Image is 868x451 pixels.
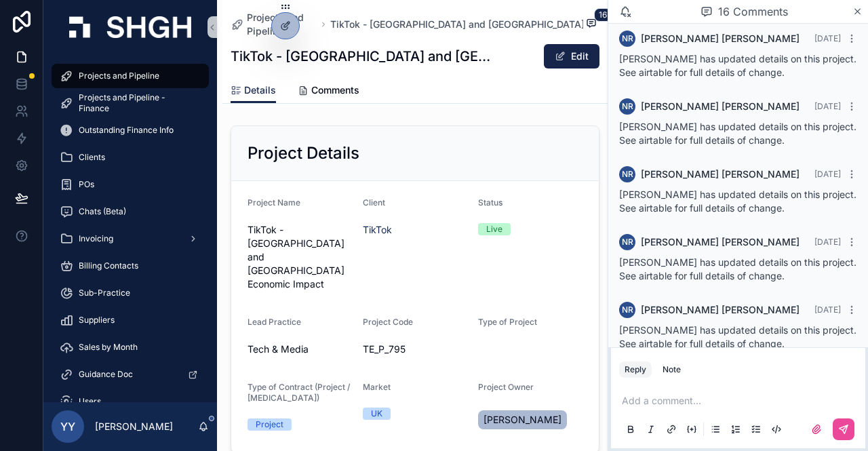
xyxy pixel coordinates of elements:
[484,413,561,427] span: [PERSON_NAME]
[363,197,385,208] span: Client
[79,179,94,190] span: POs
[641,235,800,249] span: [PERSON_NAME] [PERSON_NAME]
[641,32,800,45] span: [PERSON_NAME] [PERSON_NAME]
[311,83,359,97] span: Comments
[248,223,352,291] span: TikTok - [GEOGRAPHIC_DATA] and [GEOGRAPHIC_DATA] Economic Impact
[814,305,841,315] span: [DATE]
[363,317,413,327] span: Project Code
[52,308,209,332] a: Suppliers
[641,303,800,317] span: [PERSON_NAME] [PERSON_NAME]
[248,342,309,356] span: Tech & Media
[622,33,633,44] span: NR
[478,382,534,392] span: Project Owner
[231,78,276,104] a: Details
[544,44,599,68] button: Edit
[363,382,391,392] span: Market
[69,16,191,38] img: App logo
[79,369,133,380] span: Guidance Doc
[79,152,105,163] span: Clients
[247,11,317,38] span: Projects and Pipeline
[248,197,300,208] span: Project Name
[231,11,317,38] a: Projects and Pipeline
[619,121,856,146] span: [PERSON_NAME] has updated details on this project. See airtable for full details of change.
[79,233,113,244] span: Invoicing
[79,260,138,271] span: Billing Contacts
[60,418,75,435] span: YY
[79,315,115,326] span: Suppliers
[248,142,359,164] h2: Project Details
[52,254,209,278] a: Billing Contacts
[52,145,209,170] a: Clients
[622,169,633,180] span: NR
[43,54,217,402] div: scrollable content
[478,317,537,327] span: Type of Project
[79,206,126,217] span: Chats (Beta)
[814,169,841,179] span: [DATE]
[248,382,350,403] span: Type of Contract (Project / [MEDICAL_DATA])
[52,227,209,251] a: Invoicing
[478,197,502,208] span: Status
[641,100,800,113] span: [PERSON_NAME] [PERSON_NAME]
[52,389,209,414] a: Users
[79,71,159,81] span: Projects and Pipeline
[244,83,276,97] span: Details
[619,256,856,281] span: [PERSON_NAME] has updated details on this project. See airtable for full details of change.
[663,364,681,375] div: Note
[718,3,788,20] span: 16 Comments
[814,33,841,43] span: [DATE]
[52,91,209,115] a: Projects and Pipeline - Finance
[363,342,467,356] span: TE_P_795
[298,78,359,105] a: Comments
[363,223,392,237] a: TikTok
[486,223,502,235] div: Live
[52,118,209,142] a: Outstanding Finance Info
[79,396,101,407] span: Users
[583,16,599,33] button: 16
[657,361,686,378] button: Note
[619,361,652,378] button: Reply
[231,47,498,66] h1: TikTok - [GEOGRAPHIC_DATA] and [GEOGRAPHIC_DATA] Economic Impact
[622,101,633,112] span: NR
[622,305,633,315] span: NR
[619,53,856,78] span: [PERSON_NAME] has updated details on this project. See airtable for full details of change.
[79,125,174,136] span: Outstanding Finance Info
[95,420,173,433] p: [PERSON_NAME]
[594,8,612,22] span: 16
[641,168,800,181] span: [PERSON_NAME] [PERSON_NAME]
[622,237,633,248] span: NR
[814,237,841,247] span: [DATE]
[79,92,195,114] span: Projects and Pipeline - Finance
[52,362,209,387] a: Guidance Doc
[248,317,301,327] span: Lead Practice
[52,64,209,88] a: Projects and Pipeline
[256,418,283,431] div: Project
[814,101,841,111] span: [DATE]
[52,335,209,359] a: Sales by Month
[52,281,209,305] a: Sub-Practice
[79,342,138,353] span: Sales by Month
[619,324,856,349] span: [PERSON_NAME] has updated details on this project. See airtable for full details of change.
[330,18,594,31] a: TikTok - [GEOGRAPHIC_DATA] and [GEOGRAPHIC_DATA] Economic Impact
[52,172,209,197] a: POs
[619,189,856,214] span: [PERSON_NAME] has updated details on this project. See airtable for full details of change.
[371,408,382,420] div: UK
[52,199,209,224] a: Chats (Beta)
[79,288,130,298] span: Sub-Practice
